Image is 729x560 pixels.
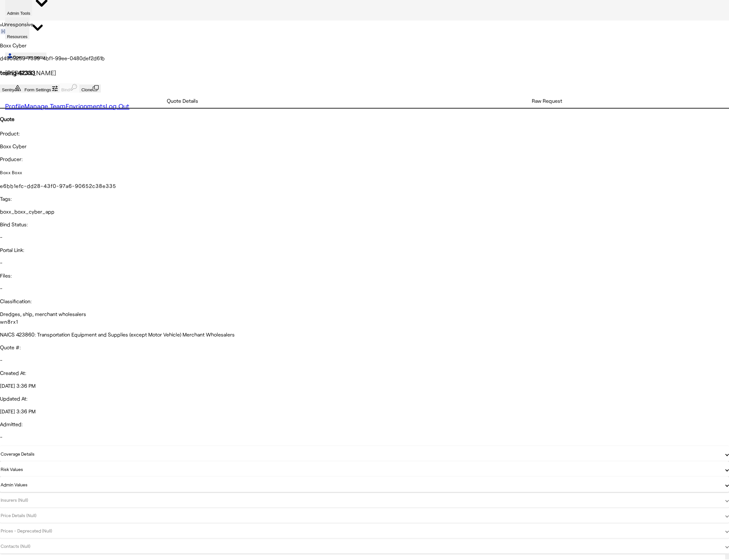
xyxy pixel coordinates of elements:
span: Unresponsive [2,21,33,27]
button: Open user menu [5,53,46,60]
button: Clone [79,85,101,93]
div: Open user menu [5,68,129,111]
span: Quote Details [167,98,198,103]
span: Raw Request [532,98,562,103]
mat-panel-title: Risk Values [1,466,721,473]
button: Form Settings [23,85,60,93]
button: Bind [60,83,80,93]
p: [PERSON_NAME] [5,68,129,78]
mat-panel-title: Admin Values [1,481,721,488]
mat-panel-title: Coverage Details [1,450,721,457]
button: Resources dropdown menu [5,17,29,39]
